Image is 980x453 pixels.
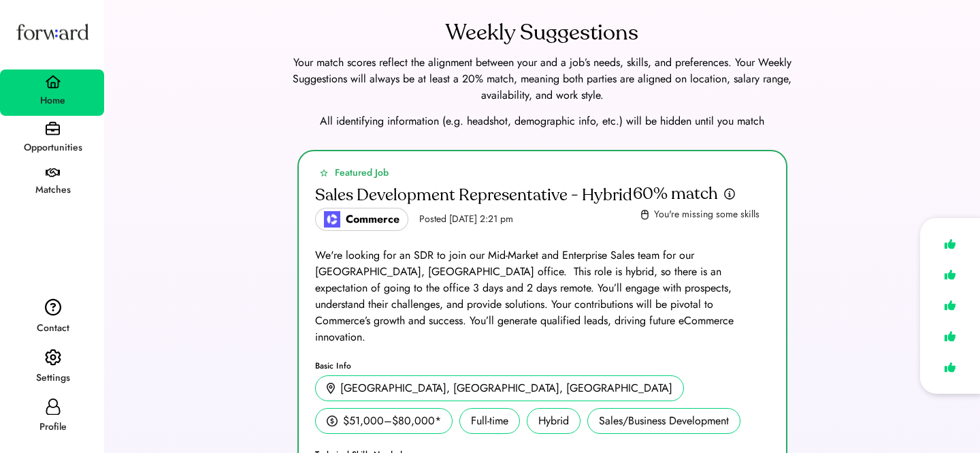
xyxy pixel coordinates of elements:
img: like.svg [941,296,960,315]
div: Profile [1,419,104,435]
div: Matches [1,182,104,198]
img: home.svg [45,75,61,89]
div: Featured Job [335,166,389,180]
img: handshake.svg [46,168,60,178]
img: like.svg [941,265,960,285]
div: Your match scores reflect the alignment between your and a job’s needs, skills, and preferences. ... [277,54,808,104]
div: All identifying information (e.g. headshot, demographic info, etc.) will be hidden until you match [120,113,964,129]
img: like.svg [941,358,960,377]
img: location.svg [327,383,335,394]
div: You're missing some skills [654,208,761,221]
div: Posted [DATE] 2:21 pm [419,213,513,226]
div: Hybrid [527,408,581,434]
img: money.svg [327,415,338,427]
img: missing-skills.svg [641,209,649,220]
img: briefcase.svg [46,121,60,136]
div: Full-time [459,408,520,434]
div: We're looking for an SDR to join our Mid-Market and Enterprise Sales team for our [GEOGRAPHIC_DAT... [315,247,770,345]
div: Commerce [346,211,399,228]
div: Sales/Business Development [587,408,740,434]
div: 60% match [633,183,718,205]
div: $51,000–$80,000 [343,413,435,429]
div: Opportunities [1,140,104,156]
img: like.svg [941,234,960,254]
img: settings.svg [45,349,61,366]
img: info.svg [723,187,736,200]
div: Settings [1,370,104,386]
div: [GEOGRAPHIC_DATA], [GEOGRAPHIC_DATA], [GEOGRAPHIC_DATA] [340,380,672,396]
div: Contact [1,320,104,337]
div: Home [1,93,104,109]
div: Weekly Suggestions [446,16,638,49]
img: like.svg [941,326,960,346]
img: Forward logo [14,11,91,52]
img: contact.svg [45,298,61,316]
div: Sales Development Representative - Hybrid [315,185,632,206]
img: poweredbycommerce_logo.jpeg [324,211,340,228]
div: Basic Info [315,362,770,370]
